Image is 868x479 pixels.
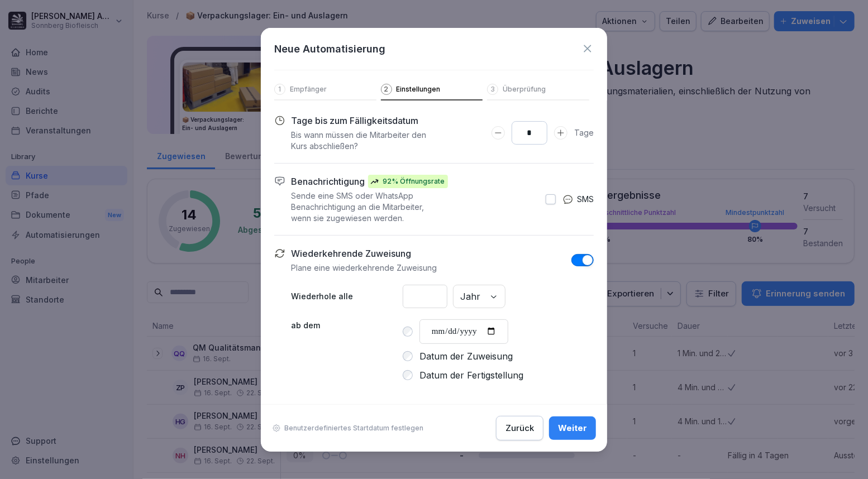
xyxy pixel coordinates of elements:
[274,41,385,56] h1: Neue Automatisierung
[492,126,505,140] button: Days to complete number input verringern
[554,126,567,140] button: Days to complete number input erhöhen
[577,193,594,205] p: SMS
[419,349,513,363] label: Datum der Zuweisung
[496,416,543,440] button: Zurück
[419,368,523,382] label: Datum der Fertigstellung
[291,130,431,152] p: Bis wann müssen die Mitarbeiter den Kurs abschließen?
[291,262,437,274] p: Plane eine wiederkehrende Zuweisung
[383,176,445,186] p: 92% Öffnungsrate
[291,175,365,188] p: Benachrichtigung
[284,424,423,433] p: Benutzerdefiniertes Startdatum festlegen
[549,416,596,440] button: Weiter
[574,127,594,139] p: Tage
[291,290,403,302] p: Wiederhole alle
[274,84,285,95] div: 1
[505,422,534,434] div: Zurück
[397,85,441,94] p: Einstellungen
[291,190,441,224] p: Sende eine SMS oder WhatsApp Benachrichtigung an die Mitarbeiter, wenn sie zugewiesen werden.
[381,84,392,95] div: 2
[503,85,546,94] p: Überprüfung
[487,84,498,95] div: 3
[558,422,587,434] div: Weiter
[291,247,411,260] p: Wiederkehrende Zuweisung
[291,114,431,127] p: Tage bis zum Fälligkeitsdatum
[290,85,327,94] p: Empfänger
[291,319,403,382] p: ab dem
[512,121,547,145] input: Days to complete number input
